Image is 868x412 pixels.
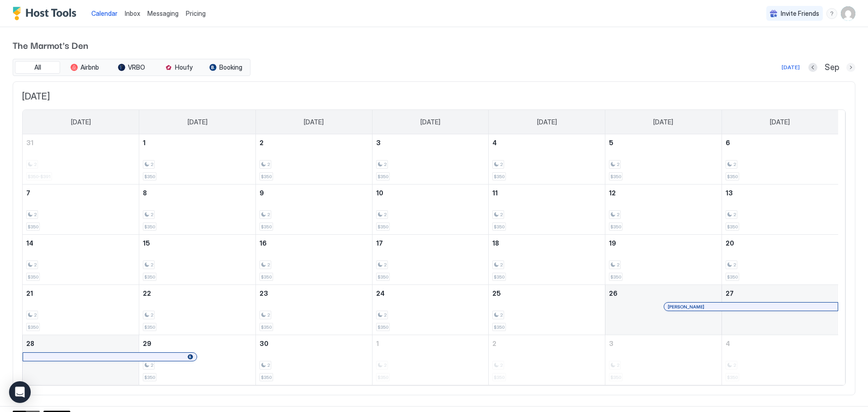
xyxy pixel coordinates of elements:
td: September 7, 2025 [23,185,139,235]
a: September 11, 2025 [489,185,605,201]
a: September 2, 2025 [256,134,372,151]
span: 2 [267,312,270,318]
a: Monday [179,110,217,134]
a: August 31, 2025 [23,134,139,151]
td: September 2, 2025 [255,134,372,185]
span: Inbox [125,9,140,17]
button: Booking [203,61,248,74]
span: Invite Friends [781,9,819,18]
a: September 5, 2025 [605,134,722,151]
span: 2 [34,262,37,268]
td: September 13, 2025 [722,185,838,235]
span: $350 [377,174,388,180]
a: September 25, 2025 [489,285,605,302]
td: September 25, 2025 [489,285,605,335]
span: 28 [26,340,34,347]
a: October 4, 2025 [722,335,838,352]
td: September 21, 2025 [23,285,139,335]
span: $350 [610,224,621,230]
span: 22 [143,289,151,297]
span: $350 [28,324,38,330]
span: 9 [259,189,264,197]
span: 11 [492,189,498,197]
span: 2 [384,161,387,167]
td: September 1, 2025 [139,134,256,185]
span: 2 [733,212,736,218]
span: 5 [609,139,613,147]
span: $350 [494,224,505,230]
td: September 12, 2025 [605,185,722,235]
a: Inbox [125,9,140,18]
a: October 3, 2025 [605,335,722,352]
span: $350 [261,224,272,230]
a: September 21, 2025 [23,285,139,302]
span: 2 [500,262,503,268]
span: 2 [34,212,37,218]
div: [DATE] [782,63,800,71]
span: [DATE] [537,118,557,126]
span: 10 [376,189,383,197]
span: 19 [609,239,616,247]
a: Messaging [147,9,179,18]
span: [DATE] [653,118,673,126]
span: 2 [500,312,503,318]
a: September 12, 2025 [605,185,722,201]
td: September 9, 2025 [255,185,372,235]
a: September 7, 2025 [23,185,139,201]
td: September 6, 2025 [722,134,838,185]
span: Airbnb [80,63,99,71]
td: September 22, 2025 [139,285,256,335]
span: 2 [267,262,270,268]
span: 2 [151,212,153,218]
span: [DATE] [71,118,91,126]
a: September 29, 2025 [139,335,255,352]
div: User profile [841,6,855,21]
button: Previous month [808,63,817,72]
span: Pricing [186,9,206,18]
a: Calendar [91,9,118,18]
span: $350 [261,324,272,330]
span: The Marmot's Den [13,38,855,52]
span: 6 [726,139,730,147]
span: 2 [151,161,153,167]
span: VRBO [128,63,145,71]
span: 2 [151,362,153,368]
span: 16 [259,239,267,247]
button: Airbnb [62,61,107,74]
a: Saturday [761,110,799,134]
span: 2 [500,212,503,218]
td: August 31, 2025 [23,134,139,185]
td: September 10, 2025 [372,185,489,235]
span: 23 [259,289,268,297]
span: $350 [494,174,505,180]
a: Wednesday [411,110,449,134]
span: 7 [26,189,30,197]
span: $350 [377,274,388,280]
span: $350 [727,274,738,280]
span: 14 [26,239,33,247]
button: [DATE] [780,62,801,73]
span: Calendar [91,9,118,17]
a: September 8, 2025 [139,185,255,201]
a: September 6, 2025 [722,134,838,151]
span: 2 [384,212,387,218]
a: September 1, 2025 [139,134,255,151]
span: 15 [143,239,150,247]
span: 31 [26,139,33,147]
a: September 28, 2025 [23,335,139,352]
a: September 26, 2025 [605,285,722,302]
span: 29 [143,340,151,347]
div: Open Intercom Messenger [9,381,31,403]
span: 2 [617,212,619,218]
a: September 15, 2025 [139,235,255,251]
span: 2 [617,161,619,167]
span: Houfy [175,63,193,71]
span: All [34,63,41,71]
span: 3 [376,139,381,147]
td: September 19, 2025 [605,235,722,285]
span: 21 [26,289,33,297]
span: 2 [151,312,153,318]
span: 2 [267,212,270,218]
span: 2 [733,262,736,268]
a: October 2, 2025 [489,335,605,352]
